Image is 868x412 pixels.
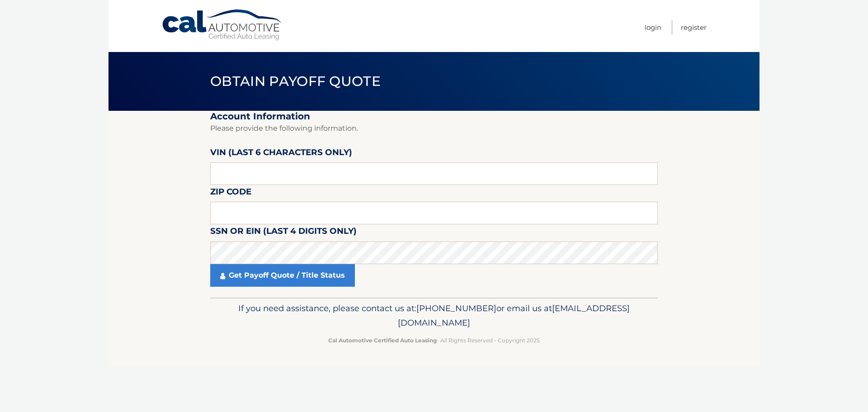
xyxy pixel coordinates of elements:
a: Register [681,20,707,35]
a: Login [645,20,661,35]
span: Obtain Payoff Quote [210,73,381,90]
a: Get Payoff Quote / Title Status [210,264,355,287]
strong: Cal Automotive Certified Auto Leasing [328,337,437,344]
label: VIN (last 6 characters only) [210,146,352,162]
a: Cal Automotive [161,9,283,41]
p: Please provide the following information. [210,122,658,135]
span: [PHONE_NUMBER] [416,303,496,313]
label: SSN or EIN (last 4 digits only) [210,224,357,241]
p: - All Rights Reserved - Copyright 2025 [216,336,652,345]
label: Zip Code [210,185,251,202]
p: If you need assistance, please contact us at: or email us at [216,301,652,330]
h2: Account Information [210,111,658,122]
